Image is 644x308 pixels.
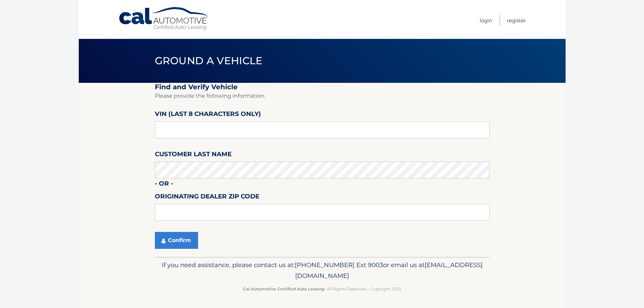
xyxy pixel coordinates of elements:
[155,149,232,162] label: Customer Last Name
[507,15,526,26] a: Register
[155,179,173,191] label: - or -
[243,286,324,291] strong: Cal Automotive Certified Auto Leasing
[159,260,485,281] p: If you need assistance, please contact us at: or email us at
[155,54,263,67] span: Ground a Vehicle
[155,191,259,204] label: Originating Dealer Zip Code
[155,109,261,121] label: VIN (last 8 characters only)
[155,232,198,249] button: Confirm
[480,15,492,26] a: Login
[118,7,210,31] a: Cal Automotive
[155,91,490,101] p: Please provide the following information.
[159,285,485,292] p: - All Rights Reserved - Copyright 2025
[295,261,383,269] span: [PHONE_NUMBER] Ext 9003
[155,83,490,91] h2: Find and Verify Vehicle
